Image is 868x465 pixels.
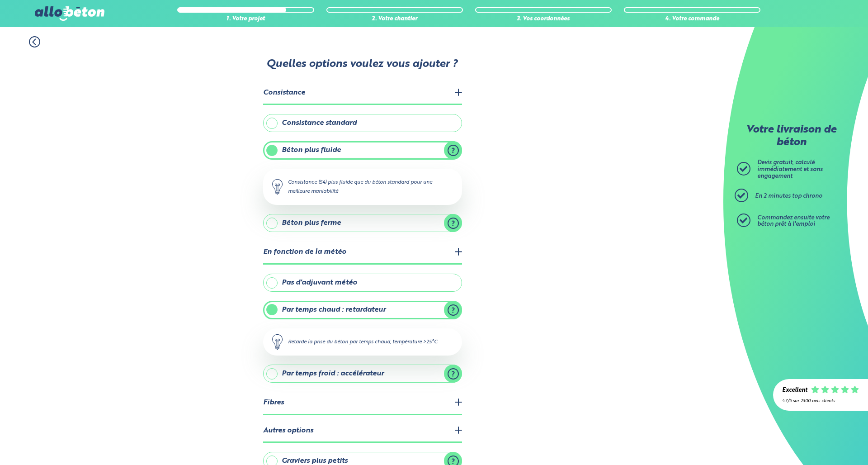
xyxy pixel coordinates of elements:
div: 2. Votre chantier [326,16,463,23]
div: Consistance (S4) plus fluide que du béton standard pour une meilleure maniabilité [263,169,462,205]
label: Béton plus ferme [263,214,462,232]
legend: En fonction de la météo [263,241,462,264]
div: 4.7/5 sur 2300 avis clients [782,399,859,403]
span: Devis gratuit, calculé immédiatement et sans engagement [757,160,823,179]
legend: Consistance [263,82,462,105]
div: 1. Votre projet [177,16,314,23]
p: Quelles options voulez vous ajouter ? [262,58,461,71]
div: Retarde la prise du béton par temps chaud, température >25°C [263,328,462,356]
img: allobéton [35,6,104,21]
legend: Fibres [263,392,462,415]
legend: Autres options [263,420,462,443]
span: En 2 minutes top chrono [755,193,822,199]
label: Béton plus fluide [263,141,462,159]
label: Consistance standard [263,114,462,132]
span: Commandez ensuite votre béton prêt à l'emploi [757,215,830,228]
div: 3. Vos coordonnées [475,16,612,23]
iframe: Help widget launcher [788,430,858,455]
label: Par temps froid : accélérateur [263,365,462,383]
label: Par temps chaud : retardateur [263,301,462,319]
div: 4. Votre commande [624,16,760,23]
div: Excellent [782,387,807,394]
label: Pas d'adjuvant météo [263,274,462,292]
p: Votre livraison de béton [739,124,843,149]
